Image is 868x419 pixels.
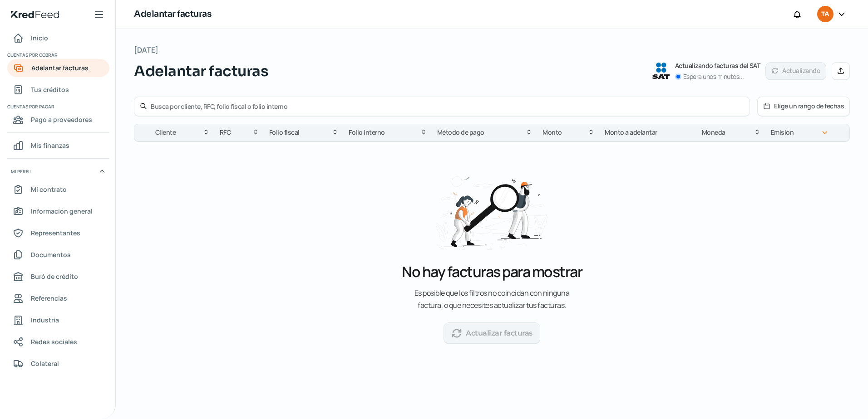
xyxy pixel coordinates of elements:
[155,127,176,138] span: Cliente
[7,180,109,199] a: Mi contrato
[7,111,109,129] a: Pago a proveedores
[7,102,108,111] span: Cuentas por pagar
[134,8,211,21] h1: Adelantar facturas
[31,336,77,347] span: Redes sociales
[771,127,794,138] span: Emisión
[758,97,849,116] button: Elige un rango de fechas
[31,184,67,195] span: Mi contrato
[31,32,48,44] span: Inicio
[7,51,108,59] span: Cuentas por cobrar
[356,287,628,312] p: E s p o s i b l e q u e l o s f i l t r o s n o c o i n c i d a n c o n n i n g u n a f a c t u r...
[7,311,109,329] a: Industria
[349,127,385,138] span: Folio interno
[31,292,67,304] span: Referencias
[765,62,826,80] button: Actualizando
[605,127,657,138] span: Monto a adelantar
[7,29,109,47] a: Inicio
[31,84,69,95] span: Tus créditos
[7,202,109,220] a: Información general
[7,268,109,286] a: Buró de crédito
[134,60,268,82] span: Adelantar facturas
[702,127,725,138] span: Moneda
[31,249,71,260] span: Documentos
[683,71,744,82] p: Espera unos minutos...
[220,127,231,138] span: RFC
[31,314,59,326] span: Industria
[444,322,540,344] button: Actualizar facturas
[31,358,59,369] span: Colateral
[431,166,552,256] img: No hay facturas para mostrar
[31,140,69,151] span: Mis finanzas
[11,167,32,175] span: Mi perfil
[31,114,92,125] span: Pago a proveedores
[269,127,300,138] span: Folio fiscal
[7,333,109,351] a: Redes sociales
[7,224,109,242] a: Representantes
[542,127,562,138] span: Monto
[7,355,109,373] a: Colateral
[402,262,582,282] p: No hay facturas para mostrar
[31,205,93,217] span: Información general
[151,102,744,111] input: Busca por cliente, RFC, folio fiscal o folio interno
[437,127,484,138] span: Método de pago
[7,289,109,307] a: Referencias
[675,60,760,71] p: Actualizando facturas del SAT
[7,136,109,155] a: Mis finanzas
[7,59,109,77] a: Adelantar facturas
[31,227,80,239] span: Representantes
[31,62,89,73] span: Adelantar facturas
[31,271,78,282] span: Buró de crédito
[7,81,109,99] a: Tus créditos
[821,9,829,20] span: TA
[652,63,670,79] img: SAT logo
[134,44,158,57] span: [DATE]
[7,246,109,264] a: Documentos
